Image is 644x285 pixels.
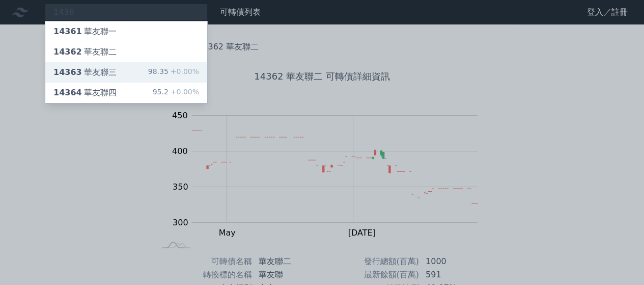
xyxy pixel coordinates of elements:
a: 14364華友聯四 95.2+0.00% [45,83,207,103]
div: 98.35 [148,66,199,79]
span: 14362 [53,47,82,57]
span: 14363 [53,67,82,77]
span: +0.00% [169,67,199,75]
a: 14361華友聯一 [45,21,207,42]
div: 華友聯二 [53,46,117,58]
a: 14363華友聯三 98.35+0.00% [45,62,207,83]
iframe: Chat Widget [593,236,644,285]
div: 華友聯四 [53,87,117,99]
div: 華友聯一 [53,25,117,38]
span: +0.00% [169,88,199,96]
span: 14361 [53,27,82,36]
div: 95.2 [153,87,199,99]
a: 14362華友聯二 [45,42,207,62]
div: 華友聯三 [53,66,117,79]
span: 14364 [53,88,82,97]
div: 聊天小工具 [593,236,644,285]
